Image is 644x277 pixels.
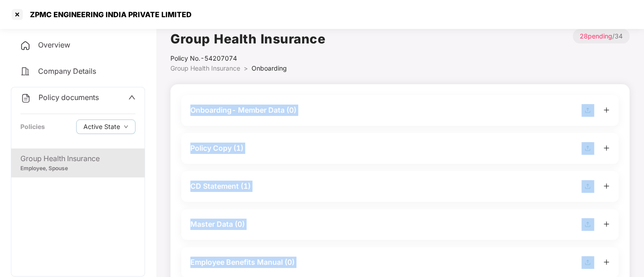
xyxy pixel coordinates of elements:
[581,218,594,231] img: svg+xml;base64,PHN2ZyB4bWxucz0iaHR0cDovL3d3dy53My5vcmcvMjAwMC9zdmciIHdpZHRoPSIyOCIgaGVpZ2h0PSIyOC...
[20,153,136,164] div: Group Health Insurance
[252,64,287,72] span: Onboarding
[581,180,594,193] img: svg+xml;base64,PHN2ZyB4bWxucz0iaHR0cDovL3d3dy53My5vcmcvMjAwMC9zdmciIHdpZHRoPSIyOCIgaGVpZ2h0PSIyOC...
[244,64,248,72] span: >
[124,124,128,129] span: down
[581,256,594,269] img: svg+xml;base64,PHN2ZyB4bWxucz0iaHR0cDovL3d3dy53My5vcmcvMjAwMC9zdmciIHdpZHRoPSIyOCIgaGVpZ2h0PSIyOC...
[38,67,96,76] span: Company Details
[190,219,245,230] div: Master Data (0)
[20,93,31,104] img: svg+xml;base64,PHN2ZyB4bWxucz0iaHR0cDovL3d3dy53My5vcmcvMjAwMC9zdmciIHdpZHRoPSIyNCIgaGVpZ2h0PSIyNC...
[20,122,45,132] div: Policies
[190,105,296,116] div: Onboarding- Member Data (0)
[581,104,594,117] img: svg+xml;base64,PHN2ZyB4bWxucz0iaHR0cDovL3d3dy53My5vcmcvMjAwMC9zdmciIHdpZHRoPSIyOCIgaGVpZ2h0PSIyOC...
[603,145,610,151] span: plus
[581,142,594,155] img: svg+xml;base64,PHN2ZyB4bWxucz0iaHR0cDovL3d3dy53My5vcmcvMjAwMC9zdmciIHdpZHRoPSIyOCIgaGVpZ2h0PSIyOC...
[573,29,629,43] p: / 34
[190,257,295,268] div: Employee Benefits Manual (0)
[170,64,240,72] span: Group Health Insurance
[190,181,251,192] div: CD Statement (1)
[170,53,325,63] div: Policy No.- 54207074
[580,32,612,40] span: 28 pending
[170,29,325,49] h1: Group Health Insurance
[20,66,31,77] img: svg+xml;base64,PHN2ZyB4bWxucz0iaHR0cDovL3d3dy53My5vcmcvMjAwMC9zdmciIHdpZHRoPSIyNCIgaGVpZ2h0PSIyNC...
[20,40,31,51] img: svg+xml;base64,PHN2ZyB4bWxucz0iaHR0cDovL3d3dy53My5vcmcvMjAwMC9zdmciIHdpZHRoPSIyNCIgaGVpZ2h0PSIyNC...
[603,183,610,189] span: plus
[190,143,243,154] div: Policy Copy (1)
[39,93,99,102] span: Policy documents
[76,119,136,134] button: Active Statedown
[603,259,610,265] span: plus
[24,10,192,19] div: ZPMC ENGINEERING INDIA PRIVATE LIMITED
[83,122,120,132] span: Active State
[128,94,136,101] span: up
[38,40,70,49] span: Overview
[603,221,610,227] span: plus
[20,164,136,173] div: Employee, Spouse
[603,107,610,113] span: plus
